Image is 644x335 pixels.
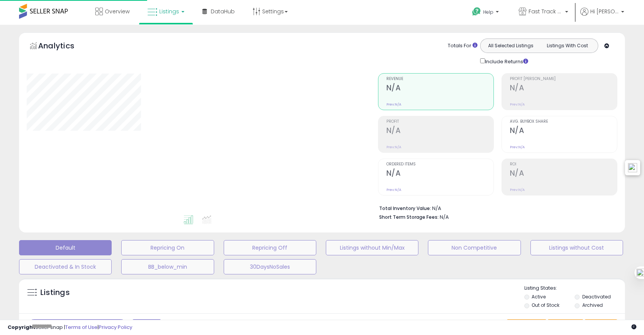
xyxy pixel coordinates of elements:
a: Help [466,1,506,25]
small: Prev: N/A [386,102,401,107]
span: Fast Track FBA [529,8,563,15]
li: N/A [379,203,612,212]
small: Prev: N/A [386,188,401,192]
button: All Selected Listings [482,41,539,51]
span: Help [483,9,493,15]
button: 30DaysNoSales [224,259,316,274]
b: Short Term Storage Fees: [379,214,439,220]
div: Include Returns [474,57,537,66]
div: seller snap | | [8,324,132,331]
span: Revenue [386,77,493,81]
button: BB_below_min [121,259,214,274]
h2: N/A [386,83,493,94]
span: ROI [510,162,617,167]
span: Avg. Buybox Share [510,120,617,124]
strong: Copyright [8,324,35,331]
h2: N/A [510,126,617,136]
small: Prev: N/A [510,102,525,107]
small: Prev: N/A [386,145,401,149]
h2: N/A [386,126,493,136]
span: Overview [105,8,130,15]
button: Non Competitive [428,240,521,255]
span: DataHub [211,8,235,15]
span: Ordered Items [386,162,493,167]
i: Get Help [472,7,481,16]
button: Deactivated & In Stock [19,259,112,274]
h2: N/A [510,83,617,94]
img: icon48.png [628,163,637,172]
span: Hi [PERSON_NAME] [590,8,619,15]
small: Prev: N/A [510,145,525,149]
button: Default [19,240,112,255]
div: Totals For [448,42,477,50]
span: Listings [159,8,179,15]
h2: N/A [386,169,493,179]
h2: N/A [510,169,617,179]
button: Listings without Cost [530,240,623,255]
h5: Analytics [38,40,89,53]
button: Listings With Cost [539,41,596,51]
small: Prev: N/A [510,188,525,192]
span: N/A [440,213,449,221]
span: Profit [PERSON_NAME] [510,77,617,81]
span: Profit [386,120,493,124]
a: Hi [PERSON_NAME] [580,8,624,25]
button: Listings without Min/Max [326,240,418,255]
b: Total Inventory Value: [379,205,431,212]
button: Repricing Off [224,240,316,255]
button: Repricing On [121,240,214,255]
